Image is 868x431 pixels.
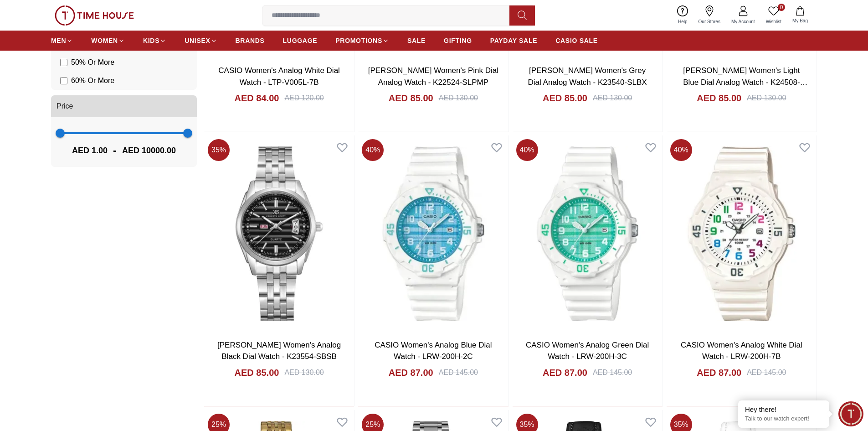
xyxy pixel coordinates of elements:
span: 35 % [208,139,230,161]
a: CASIO Women's Analog White Dial Watch - LRW-200H-7B [681,341,802,361]
div: AED 130.00 [747,93,786,104]
a: [PERSON_NAME] Women's Light Blue Dial Analog Watch - K24508-SLLL [683,66,807,98]
button: Price [51,95,197,117]
a: Our Stores [693,4,726,27]
span: LUGGAGE [283,36,318,45]
a: Help [673,4,693,27]
span: - [108,143,122,158]
h4: AED 87.00 [389,366,433,379]
h4: AED 87.00 [543,366,587,379]
span: Our Stores [695,18,724,25]
a: PAYDAY SALE [490,32,537,49]
a: UNISEX [185,32,217,49]
span: My Account [728,18,759,25]
span: 40 % [670,139,692,161]
button: My Bag [787,5,813,26]
input: 60% Or More [60,77,67,84]
a: SALE [407,32,426,49]
h4: AED 85.00 [697,92,741,104]
span: 60 % Or More [71,75,114,86]
div: AED 130.00 [284,367,324,378]
img: CASIO Women's Analog White Dial Watch - LRW-200H-7B [667,135,817,332]
a: [PERSON_NAME] Women's Grey Dial Analog Watch - K23540-SLBX [528,66,647,87]
img: CASIO Women's Analog Green Dial Watch - LRW-200H-3C [513,135,663,332]
p: Talk to our watch expert! [745,415,822,423]
a: LUGGAGE [283,32,318,49]
h4: AED 85.00 [543,92,587,104]
span: CASIO SALE [555,36,598,45]
a: CASIO SALE [555,32,598,49]
img: ... [55,5,134,26]
a: CASIO Women's Analog White Dial Watch - LTP-V005L-7B [218,66,340,87]
div: AED 145.00 [439,367,478,378]
span: 40 % [516,139,538,161]
a: PROMOTIONS [335,32,389,49]
h4: AED 87.00 [697,366,741,379]
span: My Bag [789,17,812,24]
span: MEN [51,36,66,45]
span: Wishlist [762,18,785,25]
img: Kenneth Scott Women's Analog Black Dial Watch - K23554-SBSB [204,135,354,332]
div: AED 130.00 [593,93,632,104]
input: 50% Or More [60,59,67,66]
div: AED 145.00 [747,367,786,378]
span: 0 [778,4,785,11]
span: PROMOTIONS [335,36,382,45]
a: GIFTING [444,32,472,49]
span: KIDS [143,36,159,45]
div: AED 130.00 [439,93,478,104]
h4: AED 85.00 [389,92,433,104]
span: AED 1.00 [72,144,108,157]
a: CASIO Women's Analog Green Dial Watch - LRW-200H-3C [526,341,649,361]
span: PAYDAY SALE [490,36,537,45]
a: CASIO Women's Analog Blue Dial Watch - LRW-200H-2C [375,341,492,361]
h4: AED 84.00 [235,92,279,104]
span: 40 % [362,139,384,161]
span: 50 % Or More [71,57,114,68]
div: AED 120.00 [284,93,324,104]
span: Help [674,18,691,25]
a: KIDS [143,32,166,49]
a: WOMEN [91,32,125,49]
span: WOMEN [91,36,118,45]
a: 0Wishlist [760,4,787,27]
a: [PERSON_NAME] Women's Pink Dial Analog Watch - K22524-SLPMP [368,66,498,87]
span: SALE [407,36,426,45]
span: UNISEX [185,36,210,45]
span: Price [56,101,73,112]
span: BRANDS [236,36,265,45]
div: AED 145.00 [593,367,632,378]
a: MEN [51,32,73,49]
h4: AED 85.00 [235,366,279,379]
span: GIFTING [444,36,472,45]
img: CASIO Women's Analog Blue Dial Watch - LRW-200H-2C [358,135,508,332]
a: [PERSON_NAME] Women's Analog Black Dial Watch - K23554-SBSB [217,341,341,361]
a: BRANDS [236,32,265,49]
span: AED 10000.00 [122,144,176,157]
div: Chat Widget [838,401,863,426]
div: Hey there! [745,405,822,414]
